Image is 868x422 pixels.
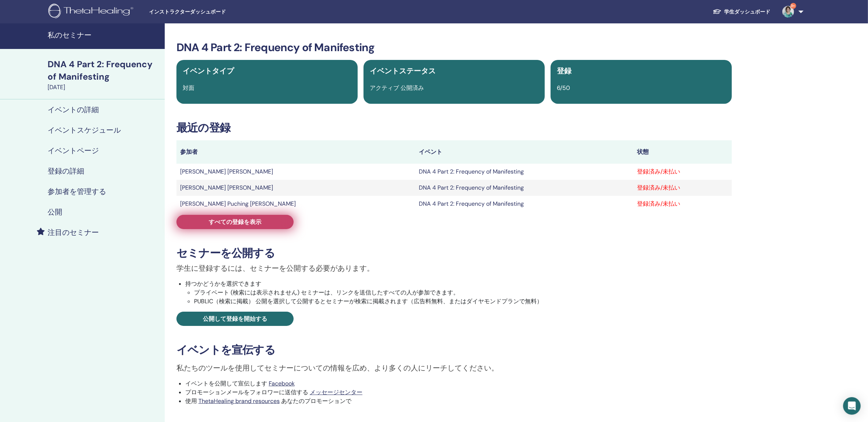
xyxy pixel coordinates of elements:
[370,66,436,76] span: イベントステータス
[415,140,633,164] th: イベント
[634,140,732,164] th: 状態
[48,208,62,216] h4: 公開
[415,196,633,212] td: DNA 4 Part 2: Frequency of Manifesting
[637,167,728,176] div: 登録済み/未払い
[269,380,295,387] a: Facebook
[176,263,732,274] p: 学生に登録するには、セミナーを公開する必要があります。
[149,8,259,16] span: インストラクターダッシュボード
[782,6,794,18] img: default.jpg
[185,379,732,388] li: イベントを公開して宣伝します
[637,199,728,208] div: 登録済み/未払い
[176,41,732,54] h3: DNA 4 Part 2: Frequency of Manifesting
[48,83,160,92] div: [DATE]
[43,58,165,92] a: DNA 4 Part 2: Frequency of Manifesting[DATE]
[415,180,633,196] td: DNA 4 Part 2: Frequency of Manifesting
[176,215,294,229] a: すべての登録を表示
[176,164,415,180] td: [PERSON_NAME] [PERSON_NAME]
[194,288,732,297] li: プライベート (検索には表示されません) セミナーは、リンクを送信したすべての人が参加できます。
[48,105,99,114] h4: イベントの詳細
[790,3,796,9] span: 9+
[48,58,160,83] div: DNA 4 Part 2: Frequency of Manifesting
[176,247,732,260] h3: セミナーを公開する
[557,66,571,76] span: 登録
[637,183,728,192] div: 登録済み/未払い
[176,196,415,212] td: [PERSON_NAME] Puching [PERSON_NAME]
[176,140,415,164] th: 参加者
[48,126,121,134] h4: イベントスケジュール
[185,388,732,397] li: プロモーションメールをフォロワーに送信する
[415,164,633,180] td: DNA 4 Part 2: Frequency of Manifesting
[48,187,106,196] h4: 参加者を管理する
[176,121,732,134] h3: 最近の登録
[48,228,99,237] h4: 注目のセミナー
[557,84,570,92] span: 6/50
[48,4,136,20] img: logo.png
[185,397,732,406] li: 使用 あなたのプロモーションで
[176,180,415,196] td: [PERSON_NAME] [PERSON_NAME]
[48,146,99,155] h4: イベントページ
[370,84,424,92] span: アクティブ 公開済み
[185,280,732,306] li: 持つかどうかを選択できます
[203,315,267,323] span: 公開して登録を開始する
[194,297,732,306] li: PUBLIC（検索に掲載） 公開を選択して公開するとセミナーが検索に掲載されます（広告料無料、またはダイヤモンドプランで無料）
[310,388,362,396] a: メッセージセンター
[713,8,722,15] img: graduation-cap-white.svg
[183,66,234,76] span: イベントタイプ
[48,167,84,175] h4: 登録の詳細
[176,343,732,357] h3: イベントを宣伝する
[209,218,261,226] span: すべての登録を表示
[707,5,776,19] a: 学生ダッシュボード
[48,31,160,39] h4: 私のセミナー
[183,84,194,92] span: 対面
[176,312,294,326] a: 公開して登録を開始する
[198,397,280,405] a: ThetaHealing brand resources
[843,397,861,415] div: Open Intercom Messenger
[176,362,732,373] p: 私たちのツールを使用してセミナーについての情報を広め、より多くの人にリーチしてください。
